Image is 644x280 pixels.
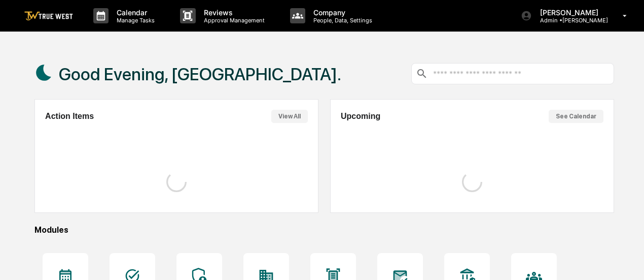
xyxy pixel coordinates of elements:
p: Calendar [109,8,160,17]
p: Admin • [PERSON_NAME] [532,17,608,24]
button: View All [271,110,308,123]
p: Approval Management [196,17,270,24]
button: See Calendar [549,110,603,123]
p: [PERSON_NAME] [532,8,608,17]
h2: Upcoming [341,112,380,121]
p: Company [305,8,377,17]
h1: Good Evening, [GEOGRAPHIC_DATA]. [59,64,341,84]
p: Manage Tasks [109,17,160,24]
img: logo [24,11,73,21]
div: Modules [34,225,614,235]
p: People, Data, Settings [305,17,377,24]
h2: Action Items [45,112,94,121]
p: Reviews [196,8,270,17]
